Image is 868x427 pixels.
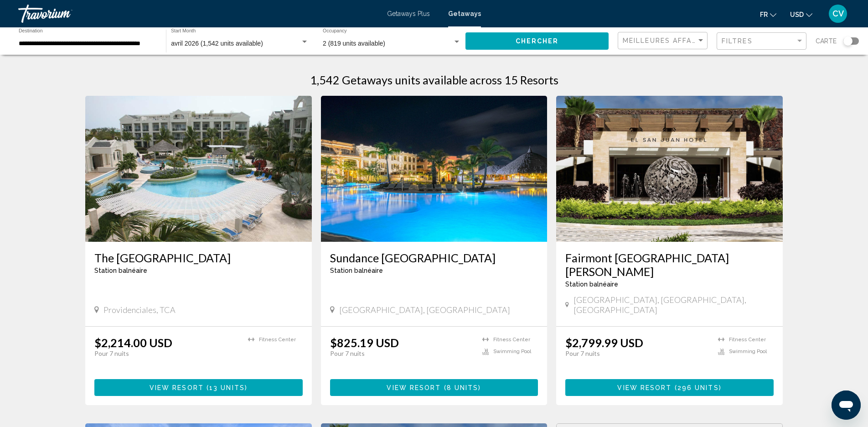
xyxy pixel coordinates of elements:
span: Providenciales, TCA [103,305,176,315]
span: 13 units [209,384,245,391]
span: Fitness Center [493,337,530,343]
button: View Resort(296 units) [565,379,774,396]
button: Filter [717,32,806,51]
span: CV [832,9,844,18]
span: Chercher [516,38,559,45]
a: Sundance [GEOGRAPHIC_DATA] [330,251,538,265]
span: Station balnéaire [565,281,618,288]
span: Swimming Pool [493,349,531,354]
span: Fitness Center [259,337,296,343]
span: ( ) [204,384,248,391]
span: View Resort [150,384,204,391]
a: Getaways [448,10,481,17]
span: fr [760,11,768,18]
span: 2 (819 units available) [323,40,385,47]
span: Swimming Pool [729,349,767,354]
span: avril 2026 (1,542 units available) [171,40,263,47]
span: 296 units [677,384,719,391]
mat-select: Sort by [623,37,705,45]
p: $825.19 USD [330,336,399,349]
button: User Menu [826,4,850,23]
span: Station balnéaire [330,267,383,274]
span: Vous sauvegardez [330,358,387,365]
span: ( ) [441,384,481,391]
p: Pour 7 nuits [94,349,239,358]
p: Pour 7 nuits [330,349,474,358]
a: The [GEOGRAPHIC_DATA] [94,251,303,265]
a: Travorium [18,5,378,23]
img: ii_tmr1.jpg [85,96,312,242]
p: $2,214.00 USD [94,336,172,349]
h1: 1,542 Getaways units available across 15 Resorts [310,73,558,87]
img: RX94E01X.jpg [556,96,783,242]
span: [GEOGRAPHIC_DATA], [GEOGRAPHIC_DATA] [339,305,510,315]
span: Fitness Center [729,337,766,343]
span: Meilleures affaires [623,37,709,44]
p: Pour 7 nuits [565,349,709,358]
button: Change language [760,8,776,21]
span: View Resort [387,384,441,391]
span: 8 units [447,384,479,391]
button: View Resort(8 units) [330,379,538,396]
iframe: Bouton de lancement de la fenêtre de messagerie [832,391,861,420]
span: View Resort [617,384,672,391]
p: $2,799.99 USD [565,336,643,349]
span: Vous sauvegardez [565,358,622,365]
a: Fairmont [GEOGRAPHIC_DATA][PERSON_NAME] [565,251,774,278]
span: Carte [816,35,837,47]
span: Station balnéaire [94,267,147,274]
button: View Resort(13 units) [94,379,303,396]
span: ( ) [672,384,722,391]
a: Getaways Plus [387,10,430,17]
span: [GEOGRAPHIC_DATA], [GEOGRAPHIC_DATA], [GEOGRAPHIC_DATA] [573,295,774,315]
span: USD [790,11,804,18]
span: Vous sauvegardez [94,358,151,365]
span: Filtres [722,37,753,45]
button: Change currency [790,8,812,21]
button: Chercher [465,32,609,49]
img: FB98E01X.jpg [321,96,548,242]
